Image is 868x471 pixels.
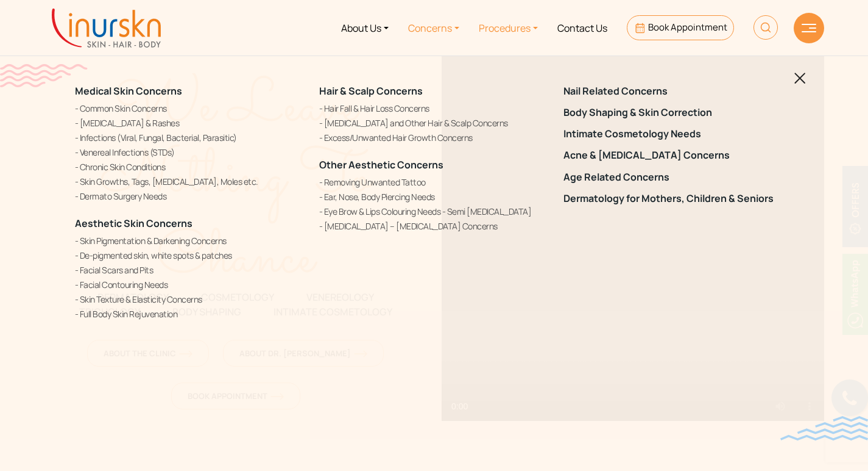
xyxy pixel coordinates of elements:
[469,5,548,51] a: Procedures
[780,416,868,440] img: bluewave
[75,146,305,159] a: Venereal Infections (STDs)
[75,264,305,276] a: Facial Scars and Pits
[319,220,549,232] a: [MEDICAL_DATA] – [MEDICAL_DATA] Concerns
[75,234,305,247] a: Skin Pigmentation & Darkening Concerns
[331,5,398,51] a: About Us
[319,190,549,203] a: Ear, Nose, Body Piercing Needs
[75,217,192,230] a: Aesthetic Skin Concerns
[563,171,793,183] a: Age Related Concerns
[794,73,806,84] img: blackclosed
[319,102,549,115] a: Hair Fall & Hair Loss Concerns
[753,15,778,40] img: HeaderSearch
[319,205,549,218] a: Eye Brow & Lips Colouring Needs - Semi [MEDICAL_DATA]
[75,249,305,262] a: De-pigmented skin, white spots & patches
[52,9,161,48] img: inurskn-logo
[319,176,549,189] a: Removing Unwanted Tattoo
[319,131,549,144] a: Excess/Unwanted Hair Growth Concerns
[75,160,305,173] a: Chronic Skin Conditions
[75,102,305,115] a: Common Skin Concerns
[75,307,305,320] a: Full Body Skin Rejuvenation
[563,128,793,140] a: Intimate Cosmetology Needs
[75,278,305,291] a: Facial Contouring Needs
[802,24,816,32] img: hamLine.svg
[75,84,182,98] a: Medical Skin Concerns
[398,5,469,51] a: Concerns
[648,21,727,34] span: Book Appointment
[319,117,549,129] a: [MEDICAL_DATA] and Other Hair & Scalp Concerns
[548,5,617,51] a: Contact Us
[563,150,793,162] a: Acne & [MEDICAL_DATA] Concerns
[75,131,305,144] a: Infections (Viral, Fungal, Bacterial, Parasitic)
[563,107,793,118] a: Body Shaping & Skin Correction
[627,15,733,40] a: Book Appointment
[319,158,443,171] a: Other Aesthetic Concerns
[75,175,305,188] a: Skin Growths, Tags, [MEDICAL_DATA], Moles etc.
[75,117,305,129] a: [MEDICAL_DATA] & Rashes
[319,84,423,98] a: Hair & Scalp Concerns
[75,293,305,306] a: Skin Texture & Elasticity Concerns
[563,85,793,97] a: Nail Related Concerns
[563,193,793,204] a: Dermatology for Mothers, Children & Seniors
[75,190,305,203] a: Dermato Surgery Needs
